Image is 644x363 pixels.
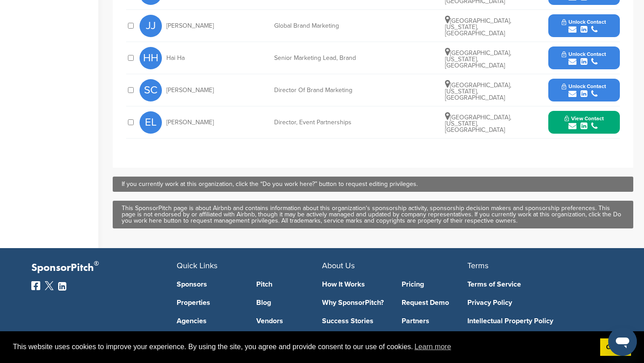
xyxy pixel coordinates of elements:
div: If you currently work at this organization, click the “Do you work here?” button to request editi... [122,181,624,187]
span: [GEOGRAPHIC_DATA], [US_STATE], [GEOGRAPHIC_DATA] [445,81,511,101]
a: Sponsors [177,281,243,288]
button: Unlock Contact [551,77,617,104]
span: Quick Links [177,261,217,270]
a: Blog [256,299,322,306]
a: Partners [402,317,468,325]
a: Intellectual Property Policy [467,317,599,325]
button: Unlock Contact [551,13,617,39]
a: Why SponsorPitch? [322,299,388,306]
a: learn more about cookies [413,340,453,354]
a: Success Stories [322,317,388,325]
img: Twitter [45,281,54,290]
span: Hai Ha [166,55,185,61]
span: [GEOGRAPHIC_DATA], [US_STATE], [GEOGRAPHIC_DATA] [445,49,511,69]
img: Facebook [31,281,40,290]
div: Director Of Brand Marketing [274,87,408,93]
span: Unlock Contact [562,51,606,57]
a: Pitch [256,281,322,288]
div: Senior Marketing Lead, Brand [274,55,408,61]
span: [PERSON_NAME] [166,23,214,29]
span: EL [140,111,162,134]
a: Request Demo [402,299,468,306]
span: View Contact [564,115,604,122]
a: Privacy Policy [467,299,599,306]
div: Director, Event Partnerships [274,119,408,126]
button: Unlock Contact [551,45,617,72]
span: About Us [322,261,355,270]
span: Terms [467,261,488,270]
span: Unlock Contact [562,19,606,25]
a: dismiss cookie message [600,338,631,356]
button: View Contact [554,109,614,136]
span: ® [94,258,99,269]
a: Vendors [256,317,322,325]
span: [PERSON_NAME] [166,87,214,93]
a: Terms of Service [467,281,599,288]
iframe: Button to launch messaging window [608,327,637,356]
span: [PERSON_NAME] [166,119,214,126]
span: SC [140,79,162,101]
a: Properties [177,299,243,306]
span: Unlock Contact [562,83,606,89]
a: How It Works [322,281,388,288]
div: Global Brand Marketing [274,23,408,29]
a: Agencies [177,317,243,325]
span: This website uses cookies to improve your experience. By using the site, you agree and provide co... [13,340,593,354]
span: JJ [140,15,162,37]
span: [GEOGRAPHIC_DATA], [US_STATE], [GEOGRAPHIC_DATA] [445,17,511,37]
span: [GEOGRAPHIC_DATA], [US_STATE], [GEOGRAPHIC_DATA] [445,114,511,134]
div: This SponsorPitch page is about Airbnb and contains information about this organization's sponsor... [122,205,624,224]
span: HH [140,47,162,69]
p: SponsorPitch [31,262,177,274]
a: Pricing [402,281,468,288]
